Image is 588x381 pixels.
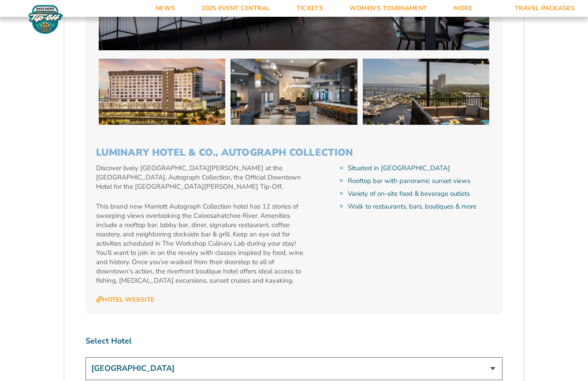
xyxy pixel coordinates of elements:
[86,336,502,347] label: Select Hotel
[363,59,489,125] img: Luminary Hotel & Co., Autograph Collection (2025 BEACH)
[96,147,492,158] h3: Luminary Hotel & Co., Autograph Collection
[231,59,357,125] img: Luminary Hotel & Co., Autograph Collection (2025 BEACH)
[96,296,154,304] a: Hotel Website
[96,164,307,191] p: Discover lively [GEOGRAPHIC_DATA][PERSON_NAME] at the [GEOGRAPHIC_DATA], Autograph Collection, th...
[348,164,492,173] li: Situated in [GEOGRAPHIC_DATA]
[348,202,492,211] li: Walk to restaurants, bars, boutiques & more
[26,4,65,34] img: Fort Myers Tip-Off
[96,202,307,285] p: This brand new Marriott Autograph Collection hotel has 12 stories of sweeping views overlooking t...
[99,59,225,125] img: Luminary Hotel & Co., Autograph Collection (2025 BEACH)
[348,189,492,198] li: Variety of on-site food & beverage outlets
[348,176,492,186] li: Rooftop bar with panoramic sunset views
